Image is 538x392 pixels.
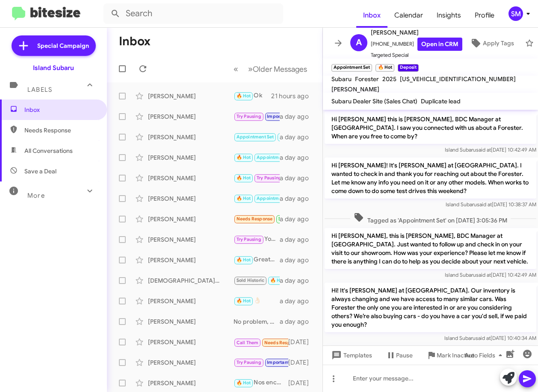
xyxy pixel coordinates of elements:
[280,256,316,264] div: a day ago
[331,85,379,93] span: [PERSON_NAME]
[257,196,294,201] span: Appointment Set
[148,112,234,121] div: [PERSON_NAME]
[148,174,234,182] div: [PERSON_NAME]
[280,153,316,162] div: a day ago
[148,317,234,326] div: [PERSON_NAME]
[234,255,280,265] div: Great! See you then!
[280,174,316,182] div: a day ago
[148,358,234,367] div: [PERSON_NAME]
[458,348,512,363] button: Auto Fields
[501,6,529,21] button: SM
[103,3,283,24] input: Search
[280,112,316,121] div: a day ago
[400,75,516,83] span: [US_VEHICLE_IDENTIFICATION_NUMBER]
[288,358,316,367] div: [DATE]
[234,152,280,162] div: Will do! See you then
[483,35,514,51] span: Apply Tags
[24,105,97,114] span: Inbox
[236,134,274,140] span: Appointment Set
[243,60,312,78] button: Next
[331,64,372,72] small: Appointment Set
[288,379,316,387] div: [DATE]
[437,348,474,363] span: Mark Inactive
[234,296,280,306] div: 👌🏻
[445,146,536,153] span: Island Subaru [DATE] 10:42:49 AM
[445,272,536,278] span: Island Subaru [DATE] 10:42:49 AM
[387,3,430,28] span: Calendar
[27,86,52,94] span: Labels
[330,348,372,363] span: Templates
[24,146,73,155] span: All Conversations
[267,360,289,365] span: Important
[278,216,288,222] span: Sold
[280,297,316,305] div: a day ago
[379,348,420,363] button: Pause
[464,348,505,363] span: Auto Fields
[148,379,234,387] div: [PERSON_NAME]
[228,60,243,78] button: Previous
[257,175,281,181] span: Try Pausing
[257,155,294,160] span: Appointment Set
[12,35,96,56] a: Special Campaign
[236,216,273,222] span: Needs Response
[476,146,491,153] span: said at
[421,97,461,105] span: Duplicate lead
[148,297,234,305] div: [PERSON_NAME]
[148,92,234,100] div: [PERSON_NAME]
[148,194,234,203] div: [PERSON_NAME]
[280,235,316,244] div: a day ago
[33,64,74,72] div: Island Subaru
[476,272,491,278] span: said at
[24,126,97,135] span: Needs Response
[234,64,238,74] span: «
[236,196,251,201] span: 🔥 Hot
[148,153,234,162] div: [PERSON_NAME]
[398,64,419,72] small: Deposit
[234,132,280,142] div: We will see you then!
[234,378,288,388] div: Nos encontramos en [GEOGRAPHIC_DATA] 1257 en [GEOGRAPHIC_DATA], [GEOGRAPHIC_DATA]. ¿Le esperamos ...
[271,92,316,100] div: 21 hours ago
[371,27,462,38] span: [PERSON_NAME]
[382,75,396,83] span: 2025
[234,111,280,121] div: 👍
[234,234,280,244] div: Your welcome!
[325,283,536,332] p: Hi! It's [PERSON_NAME] at [GEOGRAPHIC_DATA]. Our inventory is always changing and we have access ...
[37,41,89,50] span: Special Campaign
[396,348,413,363] span: Pause
[148,276,234,285] div: [DEMOGRAPHIC_DATA][PERSON_NAME]
[375,64,394,72] small: 🔥 Hot
[236,155,251,160] span: 🔥 Hot
[236,257,251,263] span: 🔥 Hot
[236,175,251,181] span: 🔥 Hot
[248,64,253,74] span: »
[148,338,234,346] div: [PERSON_NAME]
[356,3,387,28] span: Inbox
[325,158,536,199] p: Hi [PERSON_NAME]! It's [PERSON_NAME] at [GEOGRAPHIC_DATA]. I wanted to check in and thank you for...
[236,340,259,345] span: Call Them
[468,3,501,28] a: Profile
[280,215,316,223] div: a day ago
[234,275,280,285] div: Great, we will see you [DATE] 9am!
[356,36,362,50] span: A
[444,335,536,341] span: Island Subaru [DATE] 10:40:34 AM
[331,97,417,105] span: Subaru Dealer Site (Sales Chat)
[24,167,56,176] span: Save a Deal
[417,38,462,51] a: Open in CRM
[234,336,288,347] div: Inbound Call
[234,317,280,326] div: No problem, we look forward to hearing from you, safe travels!
[350,212,511,225] span: Tagged as 'Appointment Set' on [DATE] 3:05:36 PM
[236,298,251,304] span: 🔥 Hot
[236,380,251,386] span: 🔥 Hot
[430,3,468,28] a: Insights
[280,133,316,141] div: a day ago
[234,173,280,183] div: No thank you
[280,194,316,203] div: a day ago
[148,133,234,141] div: [PERSON_NAME]
[236,278,265,283] span: Sold Historic
[420,348,481,363] button: Mark Inactive
[253,64,307,74] span: Older Messages
[148,235,234,244] div: [PERSON_NAME]
[236,114,261,119] span: Try Pausing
